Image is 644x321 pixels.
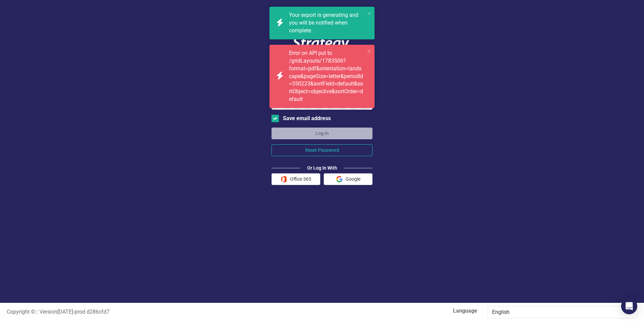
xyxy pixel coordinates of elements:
button: Reset Password [271,144,373,156]
button: close [367,47,372,55]
img: Google [336,176,343,182]
button: close [367,9,372,17]
button: Office 365 [271,173,320,185]
button: Log In [271,128,373,139]
div: Save email address [283,115,331,122]
div: Error on API put to /gridLayouts/1783506?format=pdf&orientation=landscape&pageSize=letter&periodI... [289,49,365,103]
div: Open Intercom Messenger [621,298,637,314]
button: Google [324,173,373,185]
div: Your export is generating and you will be notified when complete. [289,11,365,35]
div: Or Log In With [300,165,344,171]
img: Office 365 [281,176,287,182]
div: :: Version [DATE] - prod d286cfd7 [2,308,322,316]
div: English [492,309,625,316]
label: Language [327,307,477,315]
span: Copyright © [7,309,35,315]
